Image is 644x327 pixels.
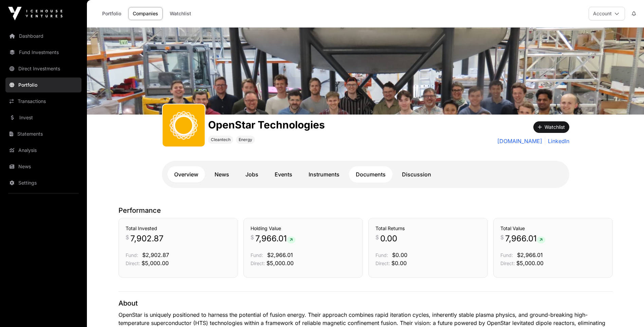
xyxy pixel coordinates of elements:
[5,61,81,76] a: Direct Investments
[118,298,613,308] p: About
[5,126,81,141] a: Statements
[87,28,644,115] img: OpenStar Technologies
[375,252,388,258] span: Fund:
[5,143,81,158] a: Analysis
[375,260,390,266] span: Direct:
[165,107,202,144] img: OpenStar.svg
[165,7,196,20] a: Watchlist
[302,166,346,183] a: Instruments
[375,225,481,232] h3: Total Returns
[167,166,564,183] nav: Tabs
[500,252,513,258] span: Fund:
[239,137,252,142] span: Energy
[251,252,263,258] span: Fund:
[5,94,81,109] a: Transactions
[5,78,81,92] a: Portfolio
[251,225,356,232] h3: Holding Value
[211,137,231,142] span: Cleantech
[128,7,163,20] a: Companies
[239,166,265,183] a: Jobs
[126,260,140,266] span: Direct:
[349,166,392,183] a: Documents
[533,121,569,133] button: Watchlist
[267,252,293,258] span: $2,966.01
[268,166,299,183] a: Events
[505,233,545,244] span: 7,966.01
[255,233,295,244] span: 7,966.01
[98,7,126,20] a: Portfolio
[142,260,169,266] span: $5,000.00
[5,29,81,44] a: Dashboard
[392,252,407,258] span: $0.00
[5,110,81,125] a: Invest
[126,225,231,232] h3: Total Invested
[391,260,407,266] span: $0.00
[500,233,504,241] span: $
[251,260,265,266] span: Direct:
[167,166,205,183] a: Overview
[589,7,625,20] button: Account
[517,252,543,258] span: $2,966.01
[5,159,81,174] a: News
[375,233,379,241] span: $
[126,252,138,258] span: Fund:
[208,166,236,183] a: News
[500,260,515,266] span: Direct:
[395,166,438,183] a: Discussion
[5,45,81,60] a: Fund Investments
[126,233,129,241] span: $
[208,119,325,131] h1: OpenStar Technologies
[516,260,544,266] span: $5,000.00
[251,233,254,241] span: $
[118,206,613,215] p: Performance
[130,233,164,244] span: 7,902.87
[497,137,542,145] a: [DOMAIN_NAME]
[8,7,62,20] img: Icehouse Ventures Logo
[610,294,644,327] iframe: Chat Widget
[5,175,81,190] a: Settings
[266,260,294,266] span: $5,000.00
[142,252,169,258] span: $2,902.87
[380,233,397,244] span: 0.00
[500,225,606,232] h3: Total Value
[545,137,569,145] a: LinkedIn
